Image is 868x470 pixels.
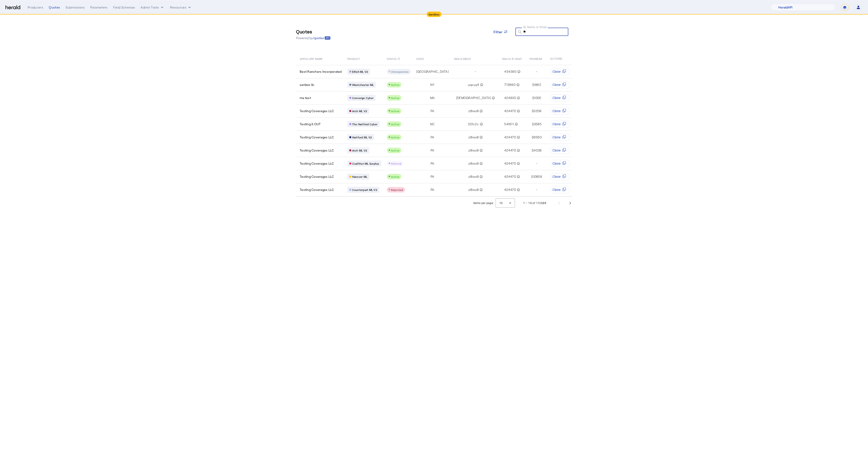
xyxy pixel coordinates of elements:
[352,162,379,165] span: Coalition ML Surplus
[504,148,516,153] span: 424470
[352,109,367,113] span: Arch ML V2
[523,201,546,205] div: 1 – 10 of 112688
[479,135,483,140] mat-icon: info_outline
[300,96,311,100] span: ma test
[431,109,434,113] span: PA
[468,161,479,166] span: zl8wo8
[502,56,522,61] span: NAICS-6-DIGIT
[550,94,570,102] button: Clone
[504,109,516,113] span: 424470
[515,82,520,87] mat-icon: info_outline
[516,148,520,153] mat-icon: info_outline
[391,123,400,126] span: Active
[516,109,520,113] mat-icon: info_outline
[475,69,476,74] span: -
[427,12,442,17] div: Sandbox
[352,70,368,73] span: ERisk ML V2
[532,148,534,153] span: $
[516,161,520,166] mat-icon: info_outline
[504,69,516,74] span: 454390
[550,68,570,75] button: Clone
[550,186,570,193] button: Clone
[387,56,397,61] span: STATUS
[546,52,572,65] th: ACTIONS
[504,82,515,87] span: 713990
[531,174,533,179] span: $
[552,122,560,126] span: Clone
[431,135,434,140] span: PA
[141,5,164,10] button: internal dropdown menu
[504,174,516,179] span: 424470
[300,122,321,126] span: Testing it OUT
[391,149,400,152] span: Active
[300,187,334,192] span: Testing Coverages LLC
[391,70,409,73] span: Unresponsive
[550,160,570,167] button: Clone
[300,69,342,74] span: Best Ranchers Incorporated
[431,187,434,192] span: PA
[468,187,479,192] span: zl8wo8
[431,161,434,166] span: PA
[454,56,471,61] span: NAICS INDEX
[532,96,534,100] span: $
[391,96,400,99] span: Active
[550,107,570,115] button: Clone
[468,109,479,113] span: zl8wo8
[552,69,560,74] span: Clone
[300,82,315,87] span: sanbox llc
[479,187,483,192] mat-icon: info_outline
[534,122,541,126] span: 3585
[391,175,400,178] span: Active
[552,135,560,140] span: Clone
[352,188,377,192] span: Counterpart ML V2
[313,36,331,40] a: /quotes
[479,109,483,113] mat-icon: info_outline
[468,174,479,179] span: zl8wo8
[532,109,534,113] span: $
[529,56,542,61] span: PREMIUM
[468,82,479,87] span: uqsuq4
[504,96,516,100] span: 424930
[536,161,537,166] span: -
[550,173,570,180] button: Clone
[534,96,541,100] span: 1000
[552,174,560,179] span: Clone
[479,174,483,179] mat-icon: info_outline
[479,82,483,87] mat-icon: info_outline
[532,122,534,126] span: $
[296,52,667,197] table: Table view of all quotes submitted by your platform
[352,83,374,87] span: Westchester ML
[516,69,520,74] mat-icon: info_outline
[494,29,503,34] span: Filter
[352,122,378,126] span: The Hartford Cyber
[6,5,20,10] img: Herald Logo
[516,96,520,100] mat-icon: info_outline
[533,174,542,179] span: 10859
[490,28,512,36] button: Filter
[430,122,435,126] span: NC
[430,82,435,87] span: NY
[552,187,560,192] span: Clone
[504,187,516,192] span: 424470
[296,28,331,35] h3: Quotes
[532,135,534,140] span: $
[565,198,576,209] button: Next page
[296,36,331,40] p: Powered by
[90,5,108,10] div: Parameters
[391,188,403,191] span: Rejected
[352,96,374,100] span: Converge Cyber
[456,96,491,100] span: [DEMOGRAPHIC_DATA]
[534,135,542,140] span: 6560
[416,56,424,61] span: STATE
[479,161,483,166] mat-icon: info_outline
[49,5,60,10] div: Quotes
[550,120,570,128] button: Clone
[300,161,334,166] span: Testing Coverages LLC
[66,5,85,10] div: Submissions
[514,122,518,126] mat-icon: info_outline
[300,56,323,61] span: APPLICANT NAME
[479,148,483,153] mat-icon: info_outline
[352,149,367,152] span: Arch ML V2
[491,96,495,100] mat-icon: info_outline
[532,82,534,87] span: $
